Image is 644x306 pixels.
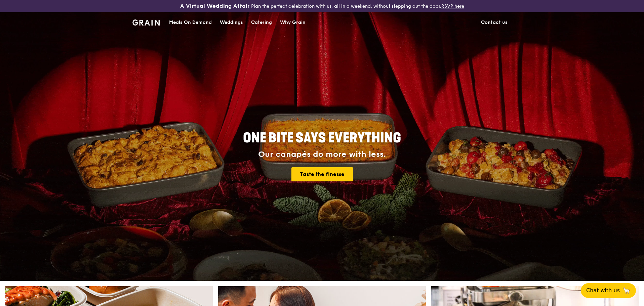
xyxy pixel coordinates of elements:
div: Why Grain [280,12,306,33]
a: GrainGrain [132,12,160,32]
a: Catering [247,12,276,33]
span: ONE BITE SAYS EVERYTHING [243,130,401,146]
h3: A Virtual Wedding Affair [180,3,250,9]
a: Why Grain [276,12,310,33]
div: Plan the perfect celebration with us, all in a weekend, without stepping out the door. [128,3,516,9]
span: 🦙 [622,287,631,295]
div: Catering [251,12,272,33]
div: Weddings [220,12,243,33]
button: Chat with us🦙 [581,283,636,298]
div: Meals On Demand [169,12,212,33]
div: Our canapés do more with less. [201,150,443,159]
a: Taste the finesse [291,167,353,181]
a: Weddings [216,12,247,33]
a: Contact us [477,12,512,33]
a: RSVP here [441,3,464,9]
span: Chat with us [586,287,620,295]
img: Grain [132,19,160,26]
